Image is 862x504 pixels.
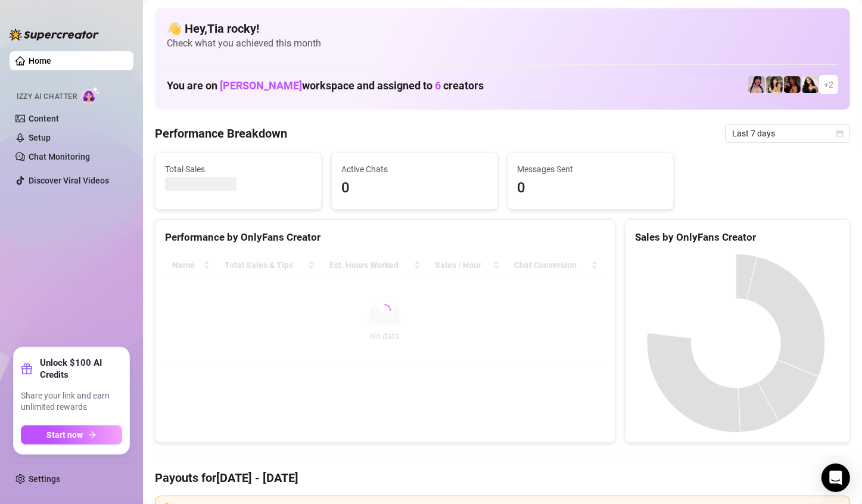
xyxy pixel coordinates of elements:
span: Izzy AI Chatter [17,91,77,102]
div: Sales by OnlyFans Creator [635,229,840,245]
span: Last 7 days [732,125,843,142]
span: loading [378,303,393,318]
span: Messages Sent [518,163,664,176]
a: Discover Viral Videos [29,176,109,185]
img: mads [802,76,819,93]
h4: Payouts for [DATE] - [DATE] [155,469,850,486]
h4: Performance Breakdown [155,125,287,142]
span: + 2 [824,78,833,91]
a: Content [29,114,59,123]
h4: 👋 Hey, Tia rocky ! [167,20,838,37]
span: [PERSON_NAME] [220,79,302,92]
span: 6 [435,79,441,92]
a: Setup [29,133,51,142]
span: 0 [341,177,488,200]
img: AI Chatter [82,86,100,104]
span: Share your link and earn unlimited rewards [21,390,122,413]
span: Active Chats [341,163,488,176]
img: cyber [748,76,765,93]
span: calendar [836,130,844,137]
span: arrow-right [88,431,97,439]
strong: Unlock $100 AI Credits [40,357,122,381]
img: steph [784,76,801,93]
span: Check what you achieved this month [167,37,838,50]
div: Open Intercom Messenger [821,463,850,492]
a: Home [29,56,51,66]
a: Chat Monitoring [29,152,90,161]
span: 0 [518,177,664,200]
img: Candylion [766,76,783,93]
a: Settings [29,474,60,484]
div: Performance by OnlyFans Creator [165,229,605,245]
button: Start nowarrow-right [21,425,122,444]
h1: You are on workspace and assigned to creators [167,79,484,92]
span: Total Sales [165,163,312,176]
span: gift [21,363,33,375]
img: logo-BBDzfeDw.svg [10,29,99,41]
span: Start now [47,430,83,440]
